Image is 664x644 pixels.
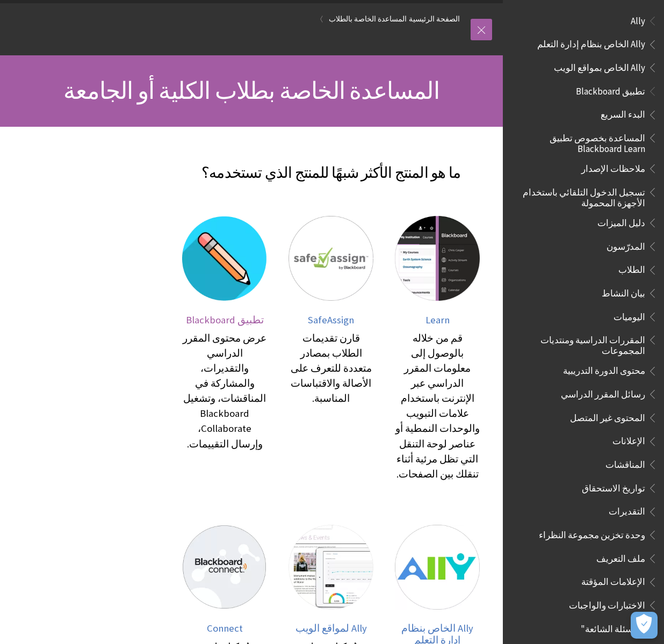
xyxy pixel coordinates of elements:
[395,331,480,481] div: قم من خلاله بالوصول إلى معلومات المقرر الدراسي عبر الإنترنت باستخدام علامات التبويب والوحدات النم...
[597,214,645,228] span: دليل الميزات
[570,409,645,423] span: المحتوى غير المتصل
[561,385,645,400] span: رسائل المقرر الدراسي
[329,12,407,26] a: المساعدة الخاصة بالطلاب
[602,284,645,299] span: بيان النشاط
[295,622,367,634] span: Ally لمواقع الويب
[509,12,658,77] nav: Book outline for Anthology Ally Help
[308,314,354,326] span: SafeAssign
[182,525,267,610] img: Connect
[182,216,267,301] img: تطبيق Blackboard
[207,622,243,634] span: Connect
[607,237,645,252] span: المدرّسون
[288,216,373,481] a: SafeAssign SafeAssign قارن تقديمات الطلاب بمصادر متعددة للتعرف على الأصالة والاقتباسات المناسبة.
[182,331,267,451] div: عرض محتوى المقرر الدراسي والتقديرات، والمشاركة في المناقشات، وتشغيل Blackboard Collaborate، وإرسا...
[614,308,645,322] span: اليوميات
[612,432,645,447] span: الإعلانات
[631,12,645,26] span: Ally
[576,82,645,97] span: تطبيق Blackboard
[288,525,373,610] img: Ally الخاص بمواقع الويب
[609,503,645,517] span: التقديرات
[63,76,439,105] span: المساعدة الخاصة بطلاب الكلية أو الجامعة
[605,455,645,470] span: المناقشات
[581,573,645,588] span: الإعلامات المؤقتة
[537,35,645,50] span: Ally الخاص بنظام إدارة التعلم
[170,148,492,184] h2: ما هو المنتج الأكثر شبهًا للمنتج الذي تستخدمه؟
[395,216,480,301] img: Learn
[569,596,645,611] span: الاختبارات والواجبات
[539,526,645,540] span: وحدة تخزين مجموعة النظراء
[631,612,658,639] button: فتح التفضيلات
[581,620,645,634] span: "الأسئلة الشائعة"
[582,479,645,494] span: تواريخ الاستحقاق
[596,549,645,564] span: ملف التعريف
[288,216,373,301] img: SafeAssign
[182,216,267,481] a: تطبيق Blackboard تطبيق Blackboard عرض محتوى المقرر الدراسي والتقديرات، والمشاركة في المناقشات، وت...
[601,106,645,120] span: البدء السريع
[425,314,450,326] span: Learn
[563,362,645,377] span: محتوى الدورة التدريبية
[186,314,264,326] span: تطبيق Blackboard
[516,331,645,356] span: المقررات الدراسية ومنتديات المجموعات
[395,216,480,481] a: Learn Learn قم من خلاله بالوصول إلى معلومات المقرر الدراسي عبر الإنترنت باستخدام علامات التبويب و...
[554,59,645,73] span: Ally الخاص بمواقع الويب
[618,261,645,276] span: الطلاب
[395,525,480,610] img: Ally الخاص بنظام إدارة التعلم
[516,129,645,154] span: المساعدة بخصوص تطبيق Blackboard Learn
[409,12,460,26] a: الصفحة الرئيسية
[288,331,373,406] div: قارن تقديمات الطلاب بمصادر متعددة للتعرف على الأصالة والاقتباسات المناسبة.
[516,183,645,208] span: تسجيل الدخول التلقائي باستخدام الأجهزة المحمولة
[581,160,645,174] span: ملاحظات الإصدار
